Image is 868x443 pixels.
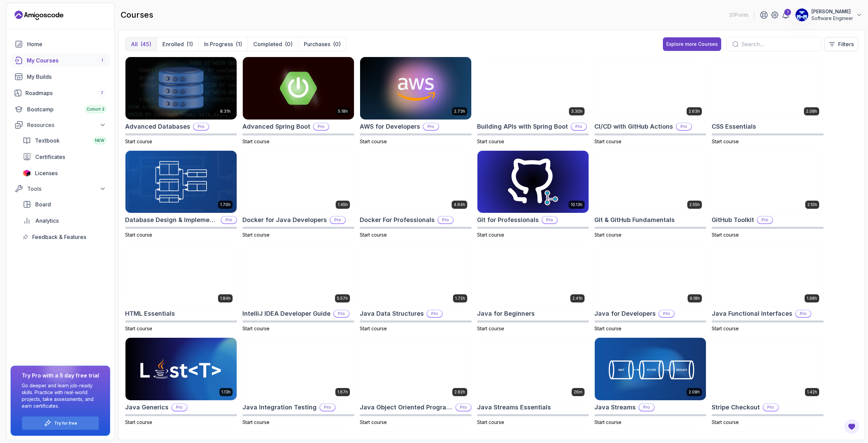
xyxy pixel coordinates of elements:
[360,338,471,400] img: Java Object Oriented Programming card
[477,139,504,144] span: Start course
[712,419,739,425] span: Start course
[131,40,138,48] p: All
[125,403,169,412] h2: Java Generics
[571,109,583,114] p: 3.30h
[304,40,330,48] p: Purchases
[186,40,193,48] div: (1)
[360,326,387,331] span: Start course
[23,170,31,177] img: jetbrains icon
[712,57,823,119] img: CSS Essentials card
[712,326,739,331] span: Start course
[11,86,110,100] a: roadmaps
[806,109,817,114] p: 2.08h
[11,119,110,131] button: Resources
[663,37,721,51] a: Explore more Courses
[172,404,187,411] p: Pro
[19,166,110,180] a: licenses
[477,232,504,238] span: Start course
[125,244,237,307] img: HTML Essentials card
[796,310,811,317] p: Pro
[27,105,106,113] div: Bootcamp
[242,309,331,318] h2: IntelliJ IDEA Developer Guide
[712,403,760,412] h2: Stripe Checkout
[19,198,110,211] a: board
[220,109,231,114] p: 8.31h
[594,419,622,425] span: Start course
[477,403,551,412] h2: Java Streams Essentials
[101,58,103,63] span: 1
[35,153,65,161] span: Certificates
[27,185,106,193] div: Tools
[337,296,348,301] p: 5.57h
[595,57,706,119] img: CI/CD with GitHub Actions card
[194,123,209,130] p: Pro
[125,139,152,144] span: Start course
[455,296,465,301] p: 1.72h
[712,232,739,238] span: Start course
[594,232,622,238] span: Start course
[795,8,808,21] img: user profile image
[22,416,99,430] button: Try for free
[824,37,858,51] button: Filters
[140,40,151,48] div: (45)
[594,139,622,144] span: Start course
[11,103,110,116] a: bootcamp
[477,244,589,307] img: Java for Beginners card
[477,326,504,331] span: Start course
[360,122,420,131] h2: AWS for Developers
[477,57,589,119] img: Building APIs with Spring Boot card
[572,296,583,301] p: 2.41h
[220,296,231,301] p: 1.84h
[477,309,535,318] h2: Java for Beginners
[712,244,823,307] img: Java Functional Interfaces card
[477,215,539,225] h2: Git for Professionals
[811,15,853,22] p: Software Engineer
[242,122,310,131] h2: Advanced Spring Boot
[360,215,435,225] h2: Docker For Professionals
[360,403,453,412] h2: Java Object Oriented Programming
[162,40,184,48] p: Enrolled
[571,202,583,207] p: 10.13h
[594,122,673,131] h2: CI/CD with GitHub Actions
[19,230,110,244] a: feedback
[454,389,465,395] p: 2.82h
[594,403,636,412] h2: Java Streams
[782,11,790,19] a: 1
[574,389,583,395] p: 26m
[125,151,237,213] img: Database Design & Implementation card
[19,150,110,164] a: certificates
[338,202,348,207] p: 1.45h
[438,217,453,223] p: Pro
[27,73,106,81] div: My Builds
[298,37,346,51] button: Purchases(0)
[242,139,270,144] span: Start course
[807,202,817,207] p: 2.10h
[676,123,691,130] p: Pro
[19,134,110,147] a: textbook
[666,41,718,48] div: Explore more Courses
[838,40,854,48] p: Filters
[712,215,754,225] h2: GitHub Toolkit
[594,326,622,331] span: Start course
[807,296,817,301] p: 1.98h
[242,232,270,238] span: Start course
[595,338,706,400] img: Java Streams card
[35,169,58,177] span: Licenses
[594,215,675,225] h2: Git & GitHub Fundamentals
[125,57,237,119] img: Advanced Databases card
[125,338,237,400] img: Java Generics card
[54,421,77,426] a: Try for free
[334,310,349,317] p: Pro
[95,138,104,143] span: NEW
[689,202,700,207] p: 2.55h
[204,40,233,48] p: In Progress
[243,57,354,119] img: Advanced Spring Boot card
[729,12,749,18] p: 20 Points
[844,419,860,435] button: Open Feedback Button
[763,404,778,411] p: Pro
[360,419,387,425] span: Start course
[125,232,152,238] span: Start course
[125,309,175,318] h2: HTML Essentials
[690,296,700,301] p: 9.18h
[242,326,270,331] span: Start course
